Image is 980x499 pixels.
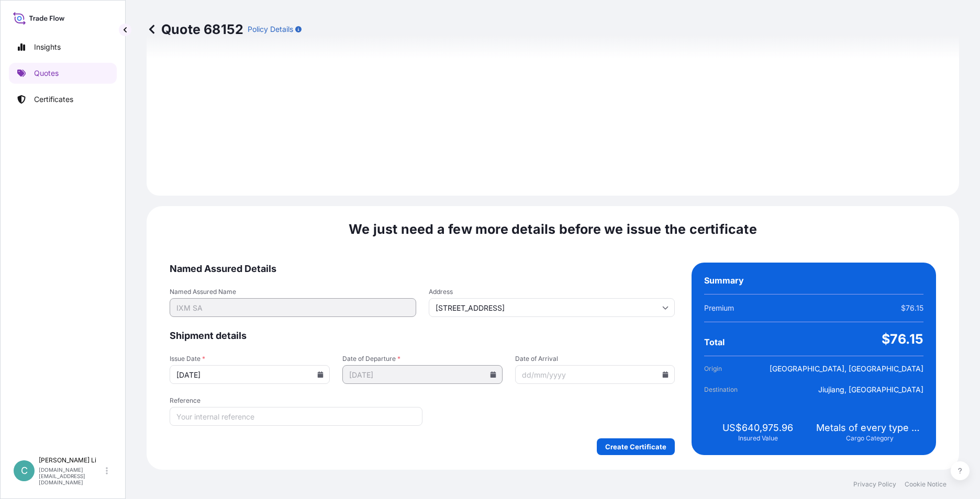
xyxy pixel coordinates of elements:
[882,331,923,347] span: $76.15
[342,365,503,384] input: dd/mm/yyyy
[147,21,243,38] p: Quote 68152
[170,288,416,296] span: Named Assured Name
[429,288,675,296] span: Address
[597,438,675,455] button: Create Certificate
[605,441,666,452] p: Create Certificate
[170,365,330,384] input: dd/mm/yyyy
[170,263,675,275] span: Named Assured Details
[818,384,923,395] span: Jiujiang, [GEOGRAPHIC_DATA]
[738,434,778,443] span: Insured Value
[704,337,725,347] span: Total
[901,303,923,313] span: $76.15
[170,355,330,363] span: Issue Date
[9,37,117,58] a: Insights
[34,94,73,105] p: Certificates
[704,303,734,313] span: Premium
[704,364,763,374] span: Origin
[722,422,793,434] span: US$640,975.96
[170,330,675,342] span: Shipment details
[704,275,744,286] span: Summary
[853,480,896,489] a: Privacy Policy
[846,434,894,443] span: Cargo Category
[170,396,422,405] span: Reference
[9,89,117,110] a: Certificates
[349,221,757,237] span: We just need a few more details before we issue the certificate
[248,24,293,35] p: Policy Details
[770,364,923,374] span: [GEOGRAPHIC_DATA], [GEOGRAPHIC_DATA]
[34,42,61,52] p: Insights
[429,298,675,317] input: Cargo owner address
[170,407,422,426] input: Your internal reference
[905,480,946,489] a: Cookie Notice
[34,68,59,78] p: Quotes
[342,355,503,363] span: Date of Departure
[39,467,104,485] p: [DOMAIN_NAME][EMAIL_ADDRESS][DOMAIN_NAME]
[39,456,104,464] p: [PERSON_NAME] Li
[21,466,28,476] span: C
[816,422,923,434] span: Metals of every type and description including by-products and/or derivatives
[9,63,117,84] a: Quotes
[704,384,763,395] span: Destination
[515,365,675,384] input: dd/mm/yyyy
[515,355,675,363] span: Date of Arrival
